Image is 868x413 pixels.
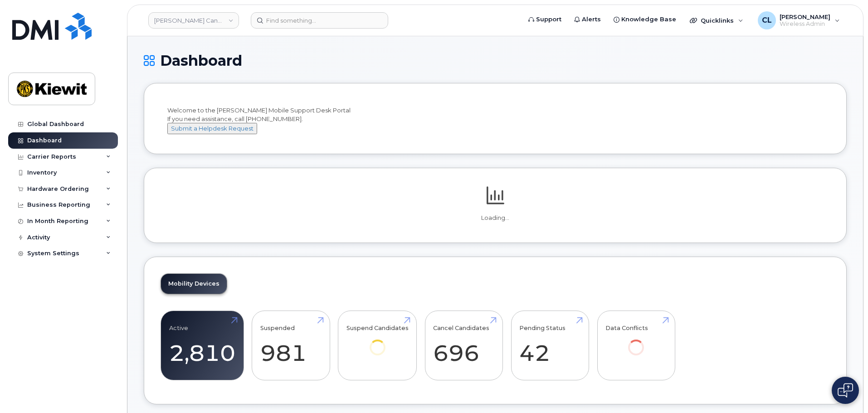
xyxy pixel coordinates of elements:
a: Mobility Devices [161,274,227,294]
a: Submit a Helpdesk Request [167,125,257,132]
a: Pending Status 42 [519,316,580,375]
a: Suspended 981 [260,316,322,375]
div: Welcome to the [PERSON_NAME] Mobile Support Desk Portal If you need assistance, call [PHONE_NUMBER]. [167,106,823,134]
a: Cancel Candidates 696 [433,316,494,375]
button: Submit a Helpdesk Request [167,123,257,134]
a: Suspend Candidates [346,316,409,368]
img: Open chat [838,383,853,398]
p: Loading... [161,214,830,222]
a: Data Conflicts [605,316,667,368]
h1: Dashboard [144,53,847,68]
a: Active 2,810 [169,316,235,375]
